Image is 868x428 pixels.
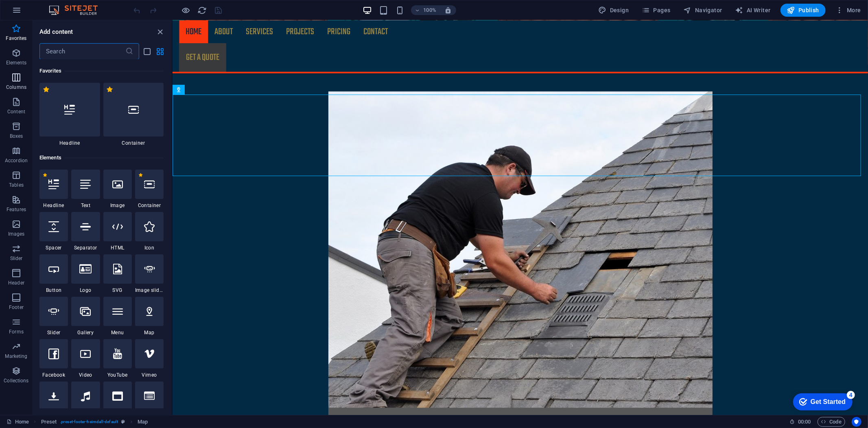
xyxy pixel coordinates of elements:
[71,372,100,378] span: Video
[835,6,861,14] span: More
[39,170,68,209] div: Headline
[39,287,68,293] span: Button
[103,339,132,378] div: YouTube
[47,5,108,15] img: Editor Logo
[142,46,152,56] button: list-view
[135,202,164,209] span: Container
[138,417,148,427] span: Click to select. Double-click to edit
[832,4,864,17] button: More
[39,212,68,251] div: Spacer
[41,417,148,427] nav: breadcrumb
[642,6,670,14] span: Pages
[198,6,207,15] i: Reload page
[6,60,27,66] p: Elements
[8,231,25,237] p: Images
[103,202,132,209] span: Image
[71,254,100,293] div: Logo
[103,140,164,146] span: Container
[7,417,29,427] a: Home
[71,287,100,293] span: Logo
[798,417,811,427] span: 00 00
[155,46,165,56] button: grid-view
[680,4,726,17] button: Navigator
[43,86,50,93] span: Remove from favorites
[103,297,132,336] div: Menu
[103,212,132,251] div: HTML
[39,27,73,37] h6: Add content
[138,173,143,177] span: Remove from favorites
[8,280,24,286] p: Header
[39,372,68,378] span: Facebook
[444,7,452,14] i: On resize automatically adjust zoom level to fit chosen device.
[24,9,59,16] div: Get Started
[71,329,100,336] span: Gallery
[135,245,164,251] span: Icon
[135,287,164,293] span: Image slider
[818,417,845,427] button: Code
[41,417,57,427] span: Preset
[135,212,164,251] div: Icon
[5,157,28,164] p: Accordion
[39,254,68,293] div: Button
[411,5,440,15] button: 100%
[781,4,826,17] button: Publish
[7,206,26,213] p: Features
[107,86,114,93] span: Remove from favorites
[43,173,47,177] span: Remove from favorites
[638,4,673,17] button: Pages
[39,339,68,378] div: Facebook
[9,329,24,335] p: Forms
[71,339,100,378] div: Video
[39,153,164,163] h6: Elements
[10,133,23,139] p: Boxes
[39,83,100,146] div: Headline
[9,304,24,311] p: Footer
[39,329,68,336] span: Slider
[6,35,26,42] p: Favorites
[103,170,132,209] div: Image
[39,297,68,336] div: Slider
[60,2,68,10] div: 4
[103,329,132,336] span: Menu
[595,4,632,17] div: Design (Ctrl+Alt+Y)
[732,4,774,17] button: AI Writer
[103,372,132,378] span: YouTube
[39,140,100,146] span: Headline
[103,287,132,293] span: SVG
[103,254,132,293] div: SVG
[121,419,125,424] i: This element is a customizable preset
[71,212,100,251] div: Separator
[135,297,164,336] div: Map
[103,245,132,251] span: HTML
[135,372,164,378] span: Vimeo
[197,5,207,15] button: reload
[821,417,842,427] span: Code
[39,66,164,76] h6: Favorites
[103,83,164,146] div: Container
[6,84,26,90] p: Columns
[4,377,28,384] p: Collections
[135,254,164,293] div: Image slider
[60,417,118,427] span: . preset-footer-heimdall-default
[9,182,24,188] p: Tables
[39,202,68,209] span: Headline
[71,245,100,251] span: Separator
[787,6,819,14] span: Publish
[423,5,436,15] h6: 100%
[39,245,68,251] span: Spacer
[7,108,25,115] p: Content
[135,170,164,209] div: Container
[684,6,722,14] span: Navigator
[7,4,66,21] div: Get Started 4 items remaining, 20% complete
[181,5,191,15] button: Click here to leave preview mode and continue editing
[735,6,771,14] span: AI Writer
[852,417,861,427] button: Usercentrics
[71,202,100,209] span: Text
[155,27,165,37] button: close panel
[135,329,164,336] span: Map
[10,255,23,262] p: Slider
[804,419,805,425] span: :
[599,6,629,14] span: Design
[71,170,100,209] div: Text
[71,297,100,336] div: Gallery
